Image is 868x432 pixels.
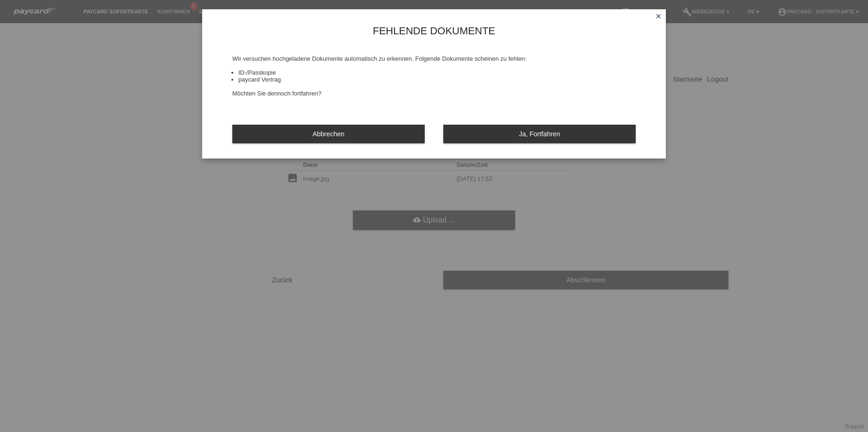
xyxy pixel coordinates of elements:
a: Abbrechen [232,125,425,143]
li: paycard Vertrag [238,76,636,83]
h1: Fehlende Dokumente [232,25,636,37]
li: ID-/Passkopie [238,69,636,76]
div: Wir versuchen hochgeladene Dokumente automatisch zu erkennen. Folgende Dokumente scheinen zu fehl... [202,9,666,159]
button: Ja, Fortfahren [443,125,636,143]
span: Ja, Fortfahren [519,130,560,138]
